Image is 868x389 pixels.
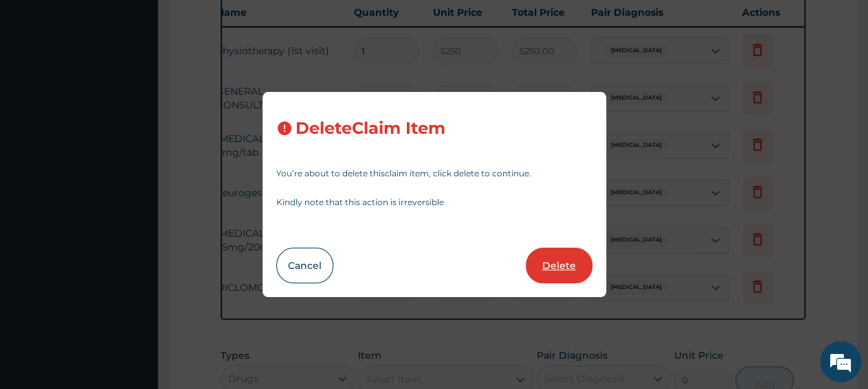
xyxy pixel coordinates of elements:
[25,69,56,103] img: d_794563401_company_1708531726252_794563401
[276,198,592,207] p: Kindly note that this action is irreversible
[526,248,592,283] button: Delete
[80,110,190,249] span: We're online!
[276,248,333,283] button: Cancel
[71,77,231,95] div: Chat with us now
[225,7,258,40] div: Minimize live chat window
[276,169,592,178] p: You’re about to delete this claim item , click delete to continue.
[7,250,262,298] textarea: Type your message and hit 'Enter'
[296,119,445,138] h3: Delete Claim Item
